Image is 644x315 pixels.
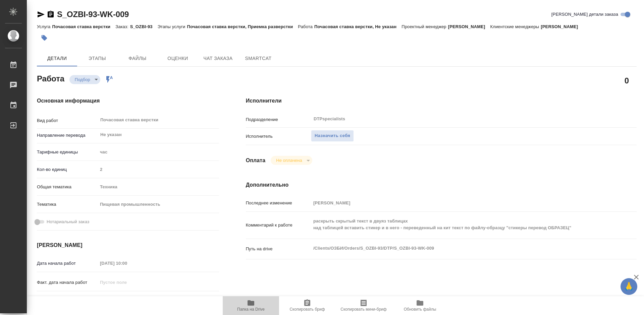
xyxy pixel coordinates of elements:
[52,24,115,29] p: Почасовая ставка верстки
[98,277,156,287] input: Пустое поле
[37,72,64,84] h2: Работа
[37,241,219,249] h4: [PERSON_NAME]
[237,307,265,312] span: Папка на Drive
[392,296,448,315] button: Обновить файлы
[623,279,635,294] span: 🙏
[551,11,618,18] span: [PERSON_NAME] детали заказа
[311,215,604,234] textarea: раскрыть скрытый текст в двуяз таблицах над таблицей вставить стикер и в него - переведенный на к...
[335,296,392,315] button: Скопировать мини-бриф
[115,24,130,29] p: Заказ:
[246,200,311,206] p: Последнее изменение
[98,146,219,158] div: час
[162,54,194,63] span: Оценки
[490,24,541,29] p: Клиентские менеджеры
[69,75,100,84] div: Подбор
[311,198,604,208] input: Пустое поле
[246,156,266,165] h4: Оплата
[37,10,45,18] button: Скопировать ссылку для ЯМессенджера
[37,279,98,286] p: Факт. дата начала работ
[298,24,314,29] p: Работа
[246,133,311,140] p: Исполнитель
[37,132,98,139] p: Направление перевода
[37,184,98,190] p: Общая тематика
[242,54,274,63] span: SmartCat
[274,157,304,163] button: Не оплачена
[187,24,298,29] p: Почасовая ставка верстки, Приемка разверстки
[41,54,73,63] span: Детали
[202,54,234,63] span: Чат заказа
[98,295,156,305] input: Пустое поле
[98,165,219,174] input: Пустое поле
[315,132,350,140] span: Назначить себя
[81,54,113,63] span: Этапы
[37,30,52,45] button: Добавить тэг
[404,307,436,312] span: Обновить файлы
[37,201,98,208] p: Тематика
[121,54,154,63] span: Файлы
[37,97,219,105] h4: Основная информация
[130,24,158,29] p: S_OZBI-93
[246,181,637,189] h4: Дополнительно
[57,10,129,19] a: S_OZBI-93-WK-009
[311,243,604,254] textarea: /Clients/ОЗБИ/Orders/S_OZBI-93/DTP/S_OZBI-93-WK-009
[289,307,325,312] span: Скопировать бриф
[223,296,279,315] button: Папка на Drive
[246,222,311,229] p: Комментарий к работе
[73,77,92,82] button: Подбор
[314,24,401,29] p: Почасовая ставка верстки, Не указан
[98,199,219,210] div: Пищевая промышленность
[621,278,637,295] button: 🙏
[246,246,311,252] p: Путь на drive
[37,24,52,29] p: Услуга
[158,24,187,29] p: Этапы услуги
[246,116,311,123] p: Подразделение
[47,218,89,225] span: Нотариальный заказ
[625,75,629,86] h2: 0
[37,260,98,267] p: Дата начала работ
[37,117,98,124] p: Вид работ
[448,24,490,29] p: [PERSON_NAME]
[541,24,583,29] p: [PERSON_NAME]
[279,296,335,315] button: Скопировать бриф
[37,166,98,173] p: Кол-во единиц
[401,24,448,29] p: Проектный менеджер
[246,97,637,105] h4: Исполнители
[98,181,219,193] div: Техника
[98,258,156,268] input: Пустое поле
[37,149,98,155] p: Тарифные единицы
[47,10,55,18] button: Скопировать ссылку
[271,156,312,165] div: Подбор
[311,130,354,142] button: Назначить себя
[340,307,386,312] span: Скопировать мини-бриф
